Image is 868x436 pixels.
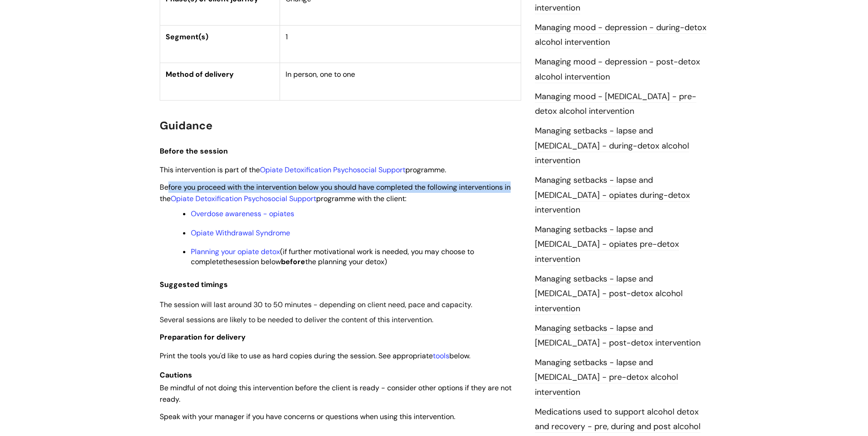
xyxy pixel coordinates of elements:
[191,209,294,218] a: Overdose awareness - opiates
[281,257,305,266] strong: before
[160,351,470,361] span: Print the tools you'd like to use as hard copies during the session. See appropriate below.
[234,257,387,266] span: session below the planning your detox)
[160,146,228,156] span: Before the session
[160,315,433,324] span: Several sessions are likely to be needed to deliver the content of this intervention.
[160,165,446,175] span: This intervention is part of the programme.
[286,69,355,79] span: In person, one to one
[160,412,455,421] span: Speak with your manager if you have concerns or questions when using this intervention.
[171,194,316,203] a: Opiate Detoxification Psychosocial Support
[191,247,280,256] a: Planning your opiate detox
[223,257,234,266] span: the
[166,69,234,79] strong: Method of delivery
[160,280,228,289] span: Suggested timings
[160,332,246,342] span: Preparation for delivery
[260,165,405,175] a: Opiate Detoxification Psychosocial Support
[166,32,208,42] strong: Segment(s)
[160,182,511,203] span: Before you proceed with the intervention below you should have completed the following interventi...
[535,56,700,83] a: Managing mood - depression - post-detox alcohol intervention
[535,357,678,399] a: Managing setbacks - lapse and [MEDICAL_DATA] - pre-detox alcohol intervention
[535,22,706,48] a: Managing mood - depression - during-detox alcohol intervention
[535,323,701,349] a: Managing setbacks - lapse and [MEDICAL_DATA] - post-detox intervention
[433,351,449,361] a: tools
[191,228,290,238] a: Opiate Withdrawal Syndrome
[286,32,288,42] span: 1
[160,118,212,133] span: Guidance
[191,247,474,266] span: (if further motivational work is needed, you may choose to complete
[535,224,679,266] a: Managing setbacks - lapse and [MEDICAL_DATA] - opiates pre-detox intervention
[535,175,690,216] a: Managing setbacks - lapse and [MEDICAL_DATA] - opiates during-detox intervention
[160,300,472,309] span: The session will last around 30 to 50 minutes - depending on client need, pace and capacity.
[160,370,192,380] span: Cautions
[535,273,683,315] a: Managing setbacks - lapse and [MEDICAL_DATA] - post-detox alcohol intervention
[535,91,696,117] a: Managing mood - [MEDICAL_DATA] - pre-detox alcohol intervention
[535,125,689,167] a: Managing setbacks - lapse and [MEDICAL_DATA] - during-detox alcohol intervention
[160,383,512,404] span: Be mindful of not doing this intervention before the client is ready - consider other options if ...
